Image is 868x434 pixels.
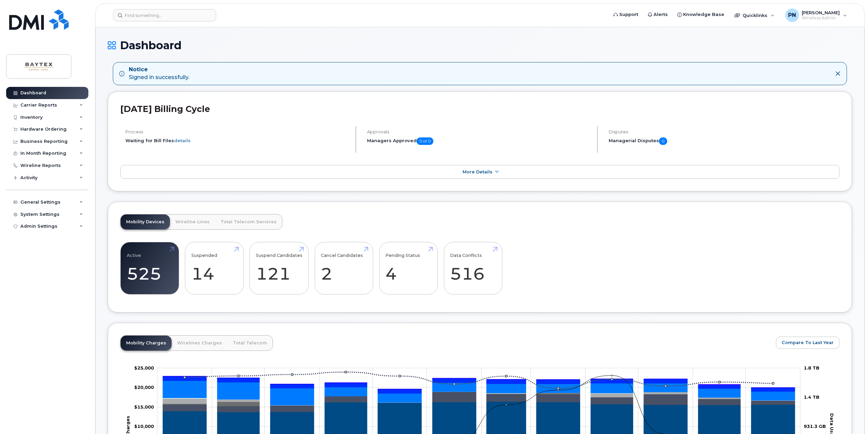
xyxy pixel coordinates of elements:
h2: [DATE] Billing Cycle [120,104,839,114]
a: Wireline Lines [170,214,215,229]
a: Pending Status 4 [385,246,431,291]
g: $0 [134,423,154,429]
a: Mobility Devices [121,214,170,229]
a: Cancel Candidates 2 [321,246,367,291]
tspan: $15,000 [134,404,154,410]
a: Total Telecom Services [215,214,282,229]
a: Suspended 14 [191,246,237,291]
h1: Dashboard [108,39,852,51]
a: Wirelines Charges [172,336,227,351]
g: $0 [134,384,154,390]
tspan: $25,000 [134,365,154,371]
tspan: $20,000 [134,384,154,390]
tspan: $10,000 [134,423,154,429]
a: Suspend Candidates 121 [256,246,302,291]
span: Compare To Last Year [782,339,834,346]
span: 0 [659,137,667,145]
h4: Process [125,129,350,134]
strong: Notice [129,66,189,74]
h4: Approvals [367,129,591,134]
span: More Details [463,169,492,174]
a: details [174,138,191,143]
li: Waiting for Bill Files [125,137,350,144]
g: PST [163,376,795,390]
g: Features [163,381,795,405]
tspan: 1.8 TB [804,365,819,371]
h4: Disputes [609,129,839,134]
g: Roaming [163,392,795,412]
a: Data Conflicts 516 [450,246,496,291]
tspan: 931.3 GB [804,423,826,429]
tspan: 1.4 TB [804,394,819,400]
g: $0 [134,365,154,371]
g: Hardware [163,392,795,405]
g: $0 [134,404,154,410]
a: Mobility Charges [121,336,172,351]
div: Signed in successfully. [129,66,189,81]
button: Compare To Last Year [776,337,839,349]
span: 0 of 0 [417,137,433,145]
a: Active 525 [127,246,173,291]
h5: Managerial Disputes [609,137,839,145]
a: Total Telecom [227,336,273,351]
h5: Managers Approved [367,137,591,145]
